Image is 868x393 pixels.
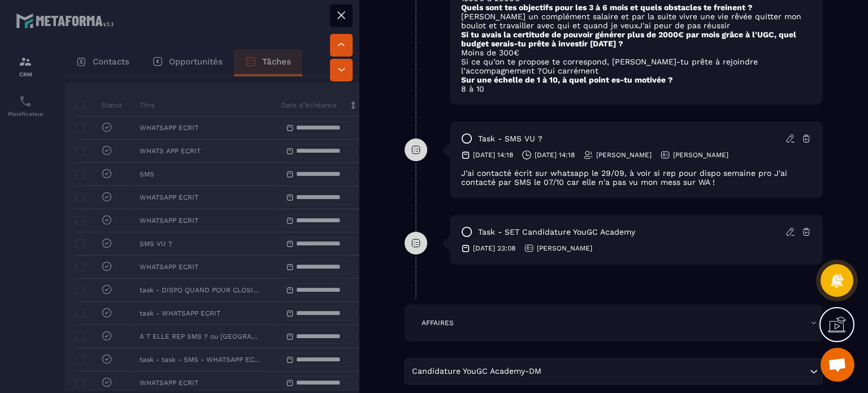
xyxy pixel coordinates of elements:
[821,348,854,382] div: Ouvrir le chat
[596,150,652,159] p: [PERSON_NAME]
[461,57,811,75] p: Si ce qu’on te propose te correspond, [PERSON_NAME]-tu prête à rejoindre l’accompagnement ?Oui ca...
[422,318,454,327] p: AFFAIRES
[461,12,811,30] p: [PERSON_NAME] un complément salaire et par la suite vivre une vie rêvée quitter mon boulot et tra...
[461,30,796,48] strong: Si tu avais la certitude de pouvoir générer plus de 2000€ par mois grâce à l'UGC, quel budget ser...
[461,3,753,12] strong: Quels sont tes objectifs pour les 3 à 6 mois et quels obstacles te freinent ?
[473,244,515,253] p: [DATE] 23:08
[461,169,811,187] div: J'ai contacté écrit sur whatsapp le 29/09, à voir si rep pour dispo semaine pro J'ai contacté par...
[478,227,635,237] p: task - SET Candidature YouGC Academy
[673,150,728,159] p: [PERSON_NAME]
[461,84,811,93] p: 8 à 10
[409,365,544,378] span: Candidature YouGC Academy-DM
[461,75,673,84] strong: Sur une échelle de 1 à 10, à quel point es-tu motivée ?
[461,48,811,57] p: Moins de 300€
[537,244,592,253] p: [PERSON_NAME]
[473,150,513,159] p: [DATE] 14:18
[544,365,807,378] input: Search for option
[478,133,542,144] p: task - SMS VU ?
[405,359,823,385] div: Search for option
[535,150,575,159] p: [DATE] 14:18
